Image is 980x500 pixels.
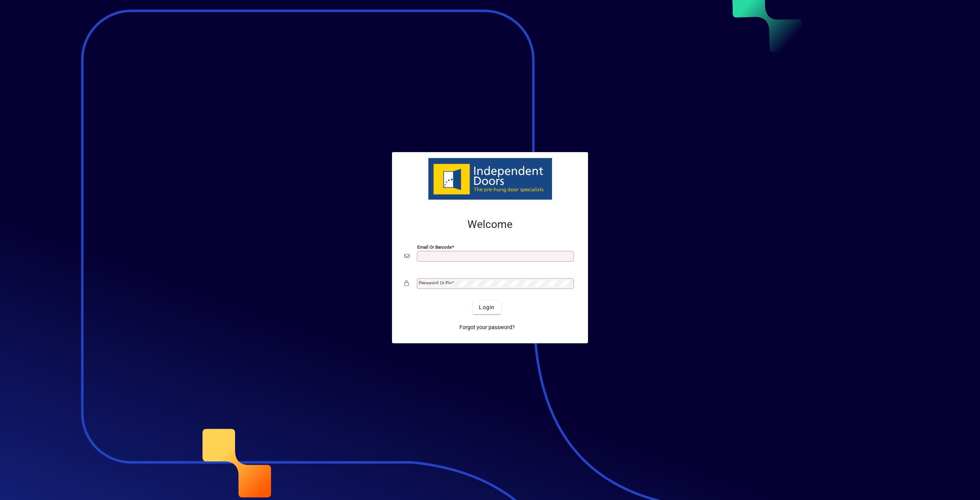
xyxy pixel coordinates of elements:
button: Login [473,300,501,314]
span: Forgot your password? [459,323,515,331]
mat-label: Email or Barcode [417,244,452,250]
mat-label: Password or Pin [419,280,452,285]
h2: Welcome [404,218,576,231]
span: Login [479,303,495,311]
a: Forgot your password? [456,320,518,334]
